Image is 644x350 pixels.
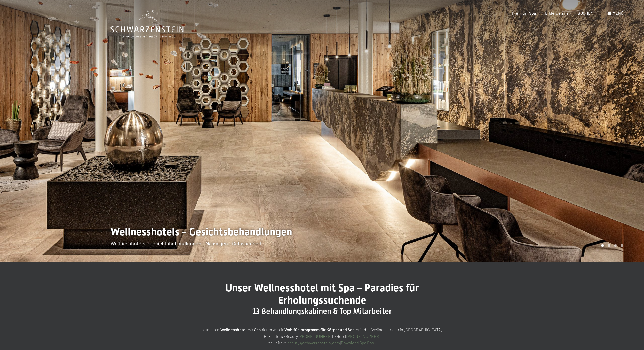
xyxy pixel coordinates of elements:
span: Menü [613,11,623,15]
div: Carousel Page 2 [608,244,610,247]
div: Carousel Page 4 [621,244,623,247]
p: In unserem bieten wir ein für den Wellnessurlaub in [GEOGRAPHIC_DATA]. Rezeption: -Beauty || -Hot... [193,326,451,346]
a: beauty@schwarzenstein.com [287,340,340,345]
a: [PHONE_NUMBER] [346,334,380,339]
a: Bildergalerie [545,11,569,15]
span: Unser Wellnesshotel mit Spa – Paradies für Erholungssuchende [225,282,419,306]
a: Download Spa Book [341,340,376,345]
div: Carousel Page 3 [614,244,617,247]
div: Carousel Pagination [599,244,623,247]
strong: Wohlfühlprogramm für Körper und Seele [284,327,358,332]
div: Carousel Page 1 (Current Slide) [601,244,604,247]
a: BUCHEN [578,11,593,15]
span: 13 Behandlungskabinen & Top Mitarbeiter [252,307,392,316]
a: [PHONE_NUMBER] [298,334,332,339]
a: Premium Spa [512,11,536,15]
strong: Wellnesshotel mit Spa [220,327,261,332]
